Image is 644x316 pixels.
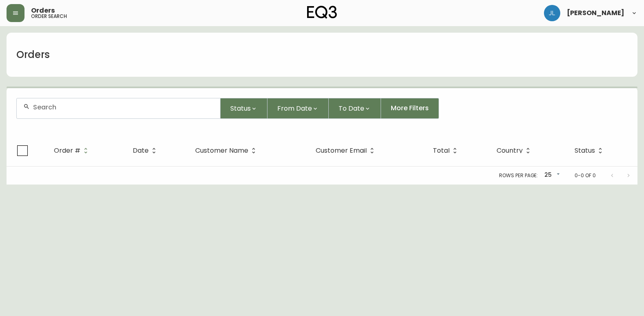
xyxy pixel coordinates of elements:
span: Date [133,148,149,153]
span: From Date [277,103,312,113]
div: 25 [541,169,562,182]
span: Status [575,148,595,153]
h5: order search [31,14,67,19]
button: More Filters [381,98,439,119]
button: From Date [267,98,329,119]
span: Customer Email [316,148,367,153]
span: Order # [54,147,91,154]
p: 0-0 of 0 [575,172,596,179]
span: Orders [31,7,55,14]
span: Customer Name [195,147,259,154]
img: logo [307,6,337,19]
span: Status [575,147,606,154]
span: To Date [339,103,364,113]
span: Country [497,148,523,153]
span: Order # [54,148,80,153]
span: Customer Name [195,148,248,153]
h1: Orders [16,48,50,62]
p: Rows per page: [499,172,538,179]
img: 1c9c23e2a847dab86f8017579b61559c [544,5,560,21]
input: Search [33,103,214,111]
span: More Filters [391,104,429,113]
span: Total [433,148,450,153]
button: To Date [329,98,381,119]
span: Customer Email [316,147,377,154]
span: [PERSON_NAME] [567,10,624,16]
span: Date [133,147,159,154]
span: Country [497,147,533,154]
button: Status [221,98,267,119]
span: Total [433,147,460,154]
span: Status [230,103,251,113]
